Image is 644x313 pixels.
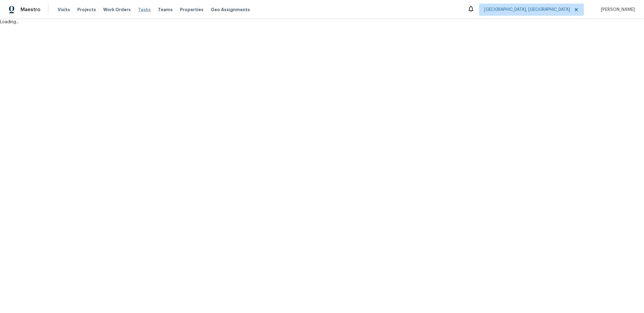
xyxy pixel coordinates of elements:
span: Teams [158,7,173,13]
span: Work Orders [103,7,131,13]
span: Visits [58,7,70,13]
span: Projects [77,7,96,13]
span: Geo Assignments [211,7,250,13]
span: [GEOGRAPHIC_DATA], [GEOGRAPHIC_DATA] [484,7,570,13]
span: Tasks [138,8,151,12]
span: [PERSON_NAME] [598,7,635,13]
span: Maestro [21,7,40,13]
span: Properties [180,7,203,13]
